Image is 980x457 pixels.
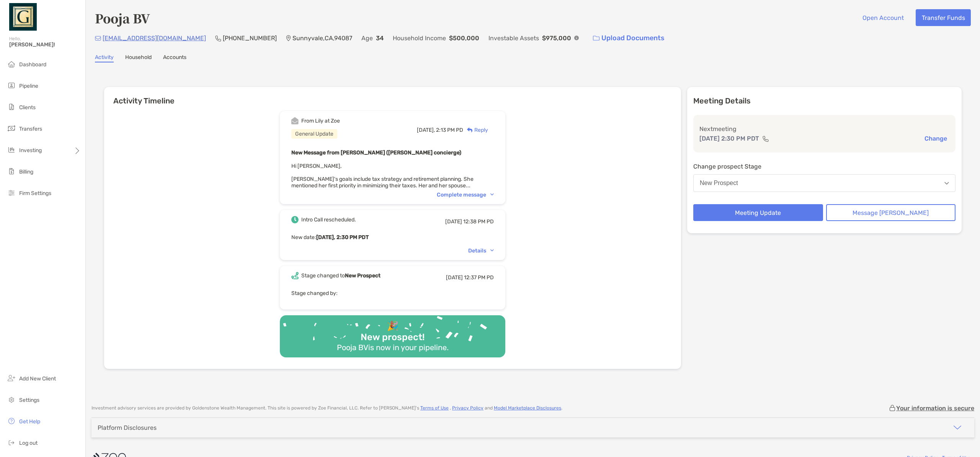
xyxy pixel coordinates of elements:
[358,332,428,343] div: New prospect!
[9,3,37,31] img: Zoe Logo
[301,118,340,124] div: From Lily at Zoe
[542,33,571,43] p: $975,000
[291,216,299,223] img: Event icon
[417,127,435,133] span: [DATE],
[7,145,16,154] img: investing icon
[19,83,38,89] span: Pipeline
[762,136,769,142] img: communication type
[7,416,16,426] img: get-help icon
[19,397,39,403] span: Settings
[291,163,474,189] span: Hi [PERSON_NAME], [PERSON_NAME]'s goals include tax strategy and retirement planning. She mention...
[280,315,505,351] img: Confetti
[91,405,562,411] p: Investment advisory services are provided by Goldenstone Wealth Management . This site is powered...
[19,418,40,425] span: Get Help
[316,234,369,241] b: [DATE], 2:30 PM PDT
[7,167,16,176] img: billing icon
[467,128,473,133] img: Reply icon
[291,149,461,156] b: New Message from [PERSON_NAME] ([PERSON_NAME] concierge)
[291,272,299,279] img: Event icon
[163,54,186,62] a: Accounts
[588,30,670,46] a: Upload Documents
[7,81,16,90] img: pipeline icon
[490,249,494,252] img: Chevron icon
[464,274,494,281] span: 12:37 PM PD
[574,36,579,40] img: Info Icon
[291,233,494,242] p: New date :
[922,134,949,143] button: Change
[104,87,681,105] h6: Activity Timeline
[468,247,494,254] div: Details
[376,33,384,43] p: 34
[19,104,36,111] span: Clients
[286,35,291,41] img: Location Icon
[446,274,463,281] span: [DATE]
[19,61,46,68] span: Dashboard
[384,321,402,332] div: 🎉
[125,54,152,62] a: Household
[488,33,539,43] p: Investable Assets
[19,169,33,175] span: Billing
[7,373,16,383] img: add_new_client icon
[693,96,955,106] p: Meeting Details
[19,147,42,154] span: Investing
[19,126,42,132] span: Transfers
[826,204,956,221] button: Message [PERSON_NAME]
[7,438,16,447] img: logout icon
[223,33,277,43] p: [PHONE_NUMBER]
[345,272,381,279] b: New Prospect
[95,36,101,41] img: Email Icon
[449,33,479,43] p: $500,000
[944,182,949,185] img: Open dropdown arrow
[334,343,452,352] div: Pooja BV is now in your pipeline.
[291,117,299,124] img: Event icon
[7,59,16,69] img: dashboard icon
[494,405,561,411] a: Model Marketplace Disclosures
[292,33,352,43] p: Sunnyvale , CA , 94087
[19,375,56,382] span: Add New Client
[98,424,157,431] div: Platform Disclosures
[291,288,494,298] p: Stage changed by:
[95,54,114,62] a: Activity
[7,102,16,111] img: clients icon
[215,35,221,41] img: Phone Icon
[7,395,16,404] img: settings icon
[361,33,373,43] p: Age
[699,134,759,143] p: [DATE] 2:30 PM PDT
[953,423,962,432] img: icon arrow
[445,218,462,225] span: [DATE]
[700,180,738,187] div: New Prospect
[593,36,599,41] img: button icon
[856,9,910,26] button: Open Account
[19,190,51,197] span: Firm Settings
[693,174,955,192] button: New Prospect
[9,41,81,48] span: [PERSON_NAME]!
[291,129,337,139] div: General Update
[490,193,494,196] img: Chevron icon
[452,405,483,411] a: Privacy Policy
[463,126,488,134] div: Reply
[896,405,974,412] p: Your information is secure
[95,9,150,27] h4: Pooja BV
[19,440,38,446] span: Log out
[693,162,955,171] p: Change prospect Stage
[437,192,494,198] div: Complete message
[301,272,381,279] div: Stage changed to
[436,127,463,133] span: 2:13 PM PD
[463,218,494,225] span: 12:38 PM PD
[916,9,971,26] button: Transfer Funds
[699,124,949,134] p: Next meeting
[393,33,446,43] p: Household Income
[420,405,449,411] a: Terms of Use
[103,33,206,43] p: [EMAIL_ADDRESS][DOMAIN_NAME]
[693,204,823,221] button: Meeting Update
[7,188,16,197] img: firm-settings icon
[7,124,16,133] img: transfers icon
[301,216,356,223] div: Intro Call rescheduled.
